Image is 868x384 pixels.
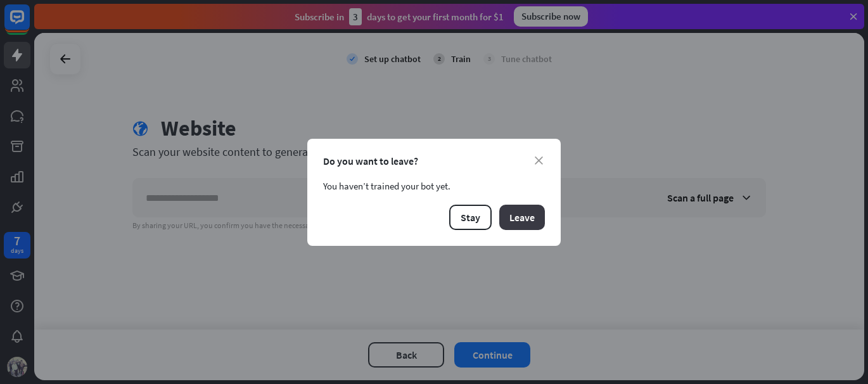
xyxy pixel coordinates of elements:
[499,205,545,230] button: Leave
[535,157,543,165] i: close
[10,5,48,43] button: Open LiveChat chat widget
[323,180,545,192] div: You haven’t trained your bot yet.
[449,205,492,230] button: Stay
[323,155,545,167] div: Do you want to leave?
